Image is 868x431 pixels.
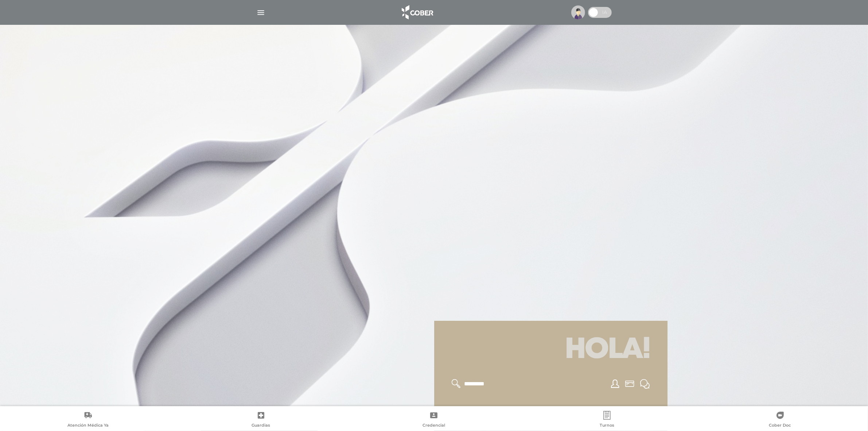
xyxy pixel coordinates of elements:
span: Atención Médica Ya [67,423,109,429]
span: Guardias [252,423,270,429]
span: Cober Doc [769,423,791,429]
a: Credencial [347,411,521,430]
a: Guardias [175,411,348,430]
a: Cober Doc [693,411,867,430]
img: profile-placeholder.svg [571,5,585,19]
img: logo_cober_home-white.png [398,4,436,21]
a: Turnos [521,411,694,430]
a: Atención Médica Ya [1,411,175,430]
span: Turnos [600,423,614,429]
img: Cober_menu-lines-white.svg [256,8,265,17]
h1: Hola! [443,330,659,370]
span: Credencial [423,423,445,429]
